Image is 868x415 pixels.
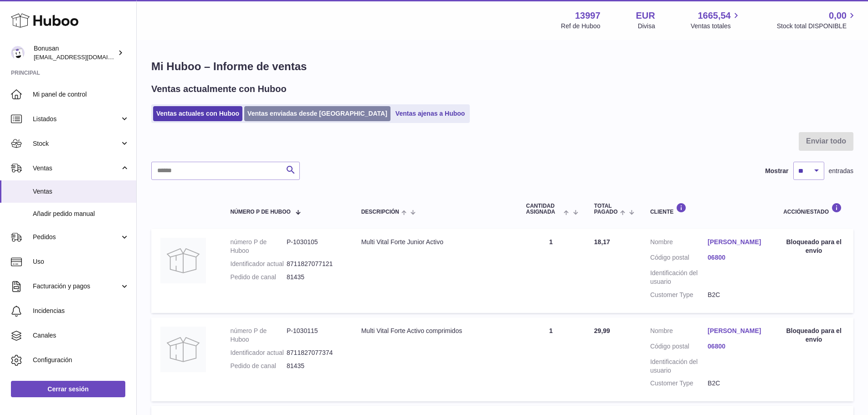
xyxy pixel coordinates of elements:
[650,253,708,264] dt: Código postal
[11,46,25,60] img: info@bonusan.es
[34,44,116,61] div: Bonusan
[230,327,287,344] dt: número P de Huboo
[287,362,343,370] dd: 81435
[33,356,129,364] span: Configuración
[783,327,844,344] div: Bloqueado para el envío
[153,106,242,121] a: Ventas actuales con Huboo
[650,327,708,338] dt: Nombre
[783,203,844,215] div: Acción/Estado
[638,22,655,31] div: Divisa
[287,238,343,255] dd: P-1030105
[708,291,765,299] dd: B2C
[561,22,600,31] div: Ref de Huboo
[33,233,120,241] span: Pedidos
[783,238,844,255] div: Bloqueado para el envío
[287,260,343,268] dd: 8711827077121
[650,269,708,286] dt: Identificación del usuario
[230,348,287,357] dt: Identificador actual
[698,10,730,22] span: 1665,54
[650,342,708,353] dt: Código postal
[708,253,765,262] a: 06800
[287,327,343,344] dd: P-1030115
[650,238,708,249] dt: Nombre
[287,348,343,357] dd: 8711827077374
[517,318,585,401] td: 1
[526,203,561,215] span: Cantidad ASIGNADA
[33,187,129,196] span: Ventas
[244,106,390,121] a: Ventas enviadas desde [GEOGRAPHIC_DATA]
[230,362,287,370] dt: Pedido de canal
[594,238,610,246] span: 18,17
[650,203,765,215] div: Cliente
[650,379,708,388] dt: Customer Type
[361,209,399,215] span: Descripción
[230,209,290,215] span: número P de Huboo
[777,22,857,31] span: Stock total DISPONIBLE
[33,115,120,123] span: Listados
[160,238,206,283] img: no-photo.jpg
[33,164,120,173] span: Ventas
[650,358,708,375] dt: Identificación del usuario
[33,210,129,218] span: Añadir pedido manual
[594,327,610,334] span: 29,99
[708,238,765,246] a: [PERSON_NAME]
[575,10,601,22] strong: 13997
[777,10,857,31] a: 0,00 Stock total DISPONIBLE
[361,238,508,246] div: Multi Vital Forte Junior Activo
[151,59,853,74] h1: Mi Huboo – Informe de ventas
[765,167,788,175] label: Mostrar
[361,327,508,335] div: Multi Vital Forte Activo comprimidos
[708,379,765,388] dd: B2C
[230,260,287,268] dt: Identificador actual
[33,282,120,291] span: Facturación y pagos
[691,10,741,31] a: 1665,54 Ventas totales
[636,10,655,22] strong: EUR
[392,106,468,121] a: Ventas ajenas a Huboo
[33,307,129,315] span: Incidencias
[708,342,765,351] a: 06800
[151,83,287,95] h2: Ventas actualmente con Huboo
[829,167,853,175] span: entradas
[34,53,134,61] span: [EMAIL_ADDRESS][DOMAIN_NAME]
[230,238,287,255] dt: número P de Huboo
[708,327,765,335] a: [PERSON_NAME]
[650,291,708,299] dt: Customer Type
[33,139,120,148] span: Stock
[33,257,129,266] span: Uso
[11,381,125,397] a: Cerrar sesión
[160,327,206,372] img: no-photo.jpg
[33,90,129,99] span: Mi panel de control
[287,273,343,282] dd: 81435
[594,203,618,215] span: Total pagado
[517,229,585,313] td: 1
[33,331,129,340] span: Canales
[829,10,847,22] span: 0,00
[230,273,287,282] dt: Pedido de canal
[691,22,741,31] span: Ventas totales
